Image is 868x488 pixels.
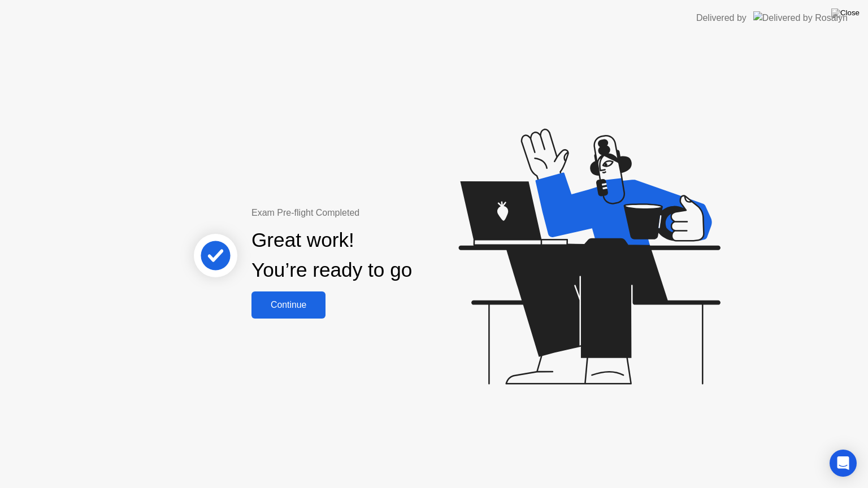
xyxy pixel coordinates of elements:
[830,450,857,477] div: Open Intercom Messenger
[255,300,322,310] div: Continue
[251,291,325,319] button: Continue
[831,8,860,18] img: Close
[696,11,747,25] div: Delivered by
[753,11,848,24] img: Delivered by Rosalyn
[251,225,412,285] div: Great work! You’re ready to go
[251,206,485,220] div: Exam Pre-flight Completed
